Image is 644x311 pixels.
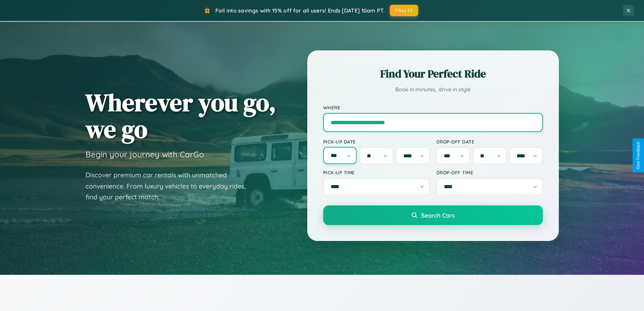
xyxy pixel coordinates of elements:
[436,139,543,145] label: Drop-off Date
[86,170,255,203] p: Discover premium car rentals with unmatched convenience. From luxury vehicles to everyday rides, ...
[215,7,385,14] span: Fall into savings with 15% off for all users! Ends [DATE] 10am PT.
[323,85,543,94] p: Book in minutes, drive in style
[323,66,543,81] h2: Find Your Perfect Ride
[86,149,204,159] h3: Begin your journey with CarGo
[323,139,430,145] label: Pick-up Date
[323,205,543,225] button: Search Cars
[390,5,418,16] button: FALL15
[86,89,276,142] h1: Wherever you go, we go
[323,170,430,175] label: Pick-up Time
[636,142,641,169] div: Give Feedback
[421,212,455,219] span: Search Cars
[436,170,543,175] label: Drop-off Time
[323,105,543,110] label: Where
